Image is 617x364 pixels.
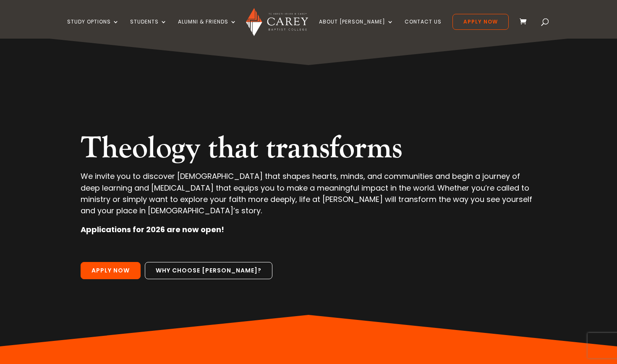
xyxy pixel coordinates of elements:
h2: Theology that transforms [81,130,537,170]
a: Students [130,19,167,39]
a: Contact Us [405,19,442,39]
strong: Applications for 2026 are now open! [81,224,224,235]
a: Apply Now [81,262,141,280]
a: About [PERSON_NAME] [319,19,394,39]
a: Alumni & Friends [178,19,237,39]
p: We invite you to discover [DEMOGRAPHIC_DATA] that shapes hearts, minds, and communities and begin... [81,170,537,224]
a: Study Options [67,19,119,39]
img: Carey Baptist College [246,8,308,36]
a: Apply Now [452,14,509,30]
a: Why choose [PERSON_NAME]? [145,262,272,280]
